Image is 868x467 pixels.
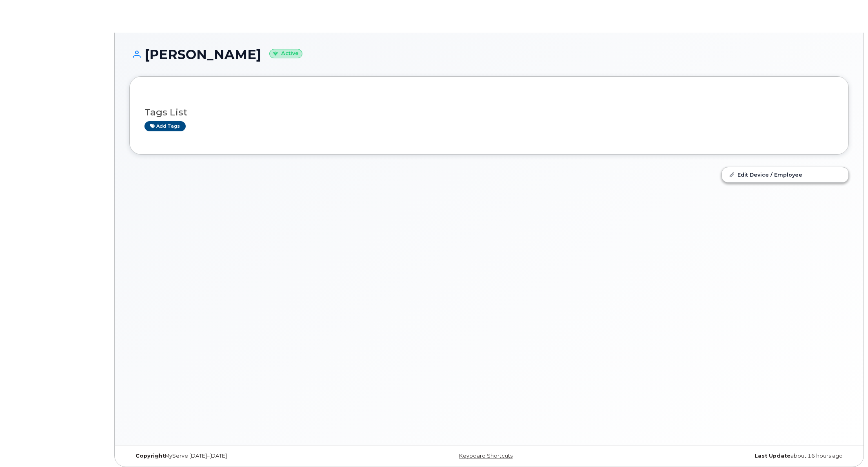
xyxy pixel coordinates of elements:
[722,167,848,182] a: Edit Device / Employee
[144,107,834,117] h3: Tags List
[609,453,849,459] div: about 16 hours ago
[144,121,186,131] a: Add tags
[269,49,302,58] small: Active
[755,453,790,459] strong: Last Update
[129,47,849,62] h1: [PERSON_NAME]
[135,453,165,459] strong: Copyright
[459,453,513,459] a: Keyboard Shortcuts
[129,453,369,459] div: MyServe [DATE]–[DATE]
